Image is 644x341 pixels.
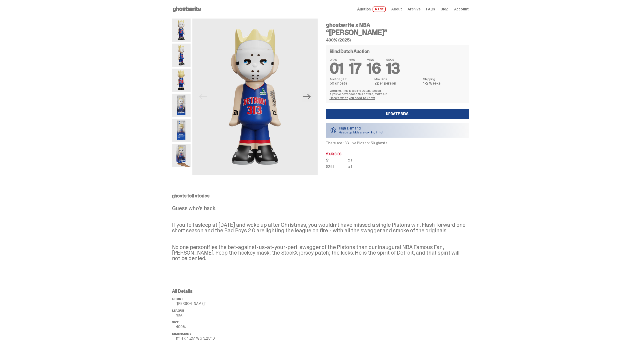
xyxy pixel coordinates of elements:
[330,96,375,100] a: Here's what you need to know
[172,320,179,324] span: Size
[330,59,344,78] span: 01
[176,325,246,329] p: 400%
[391,7,402,11] a: About
[172,332,191,336] span: Dimensions
[386,59,400,78] span: 13
[172,44,191,67] img: Copy%20of%20Eminem_NBA_400_3.png
[330,77,372,81] dt: Auction QTY
[172,69,191,92] img: Copy%20of%20Eminem_NBA_400_6.png
[423,77,465,81] dt: Shipping
[172,205,469,261] p: Guess who’s back. If you fell asleep at [DATE] and woke up after Christmas, you wouldn’t have mis...
[172,289,246,294] p: All Details
[348,158,352,162] div: x 1
[339,131,384,134] p: Heads up: bids are coming in hot
[349,59,361,78] span: 17
[357,7,371,11] span: Auction
[192,19,318,175] img: Copy%20of%20Eminem_NBA_400_1.png
[326,141,469,145] p: There are 183 Live Bids for 50 ghosts.
[172,119,191,142] img: Eminem_NBA_400_13.png
[172,297,183,301] span: ghost
[349,58,361,61] span: HRS
[339,126,384,130] p: High Demand
[326,152,469,156] p: Your bids
[326,158,348,162] div: $1
[172,19,191,42] img: Copy%20of%20Eminem_NBA_400_1.png
[330,89,465,95] p: Warning: This is a Blind Dutch Auction. If you’ve never done this before, that’s OK.
[374,82,421,85] dd: 2 per person
[367,58,381,61] span: MINS
[172,144,191,167] img: eminem%20scale.png
[326,22,469,28] h4: ghostwrite x NBA
[176,337,246,340] p: 11" H x 4.25" W x 3.25" D
[408,7,421,11] a: Archive
[172,193,469,198] p: ghosts tell stories
[373,6,386,12] span: LIVE
[386,58,400,61] span: SECS
[348,165,352,169] div: x 1
[330,49,370,54] h4: Blind Dutch Auction
[374,77,421,81] dt: Max Bids
[326,165,348,169] div: $251
[326,109,469,119] a: Update Bids
[176,313,246,317] p: NBA
[172,94,191,117] img: Eminem_NBA_400_12.png
[330,82,372,85] dd: 50 ghosts
[176,302,246,306] p: “[PERSON_NAME]”
[367,59,381,78] span: 16
[302,92,312,102] button: Next
[326,38,469,42] h5: 400% (2025)
[426,7,435,11] a: FAQs
[423,82,465,85] dd: 1-2 Weeks
[330,58,344,61] span: DAYS
[357,6,386,12] a: Auction LIVE
[326,29,469,36] h3: “[PERSON_NAME]”
[441,7,448,11] a: Blog
[454,7,469,11] a: Account
[172,309,184,313] span: League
